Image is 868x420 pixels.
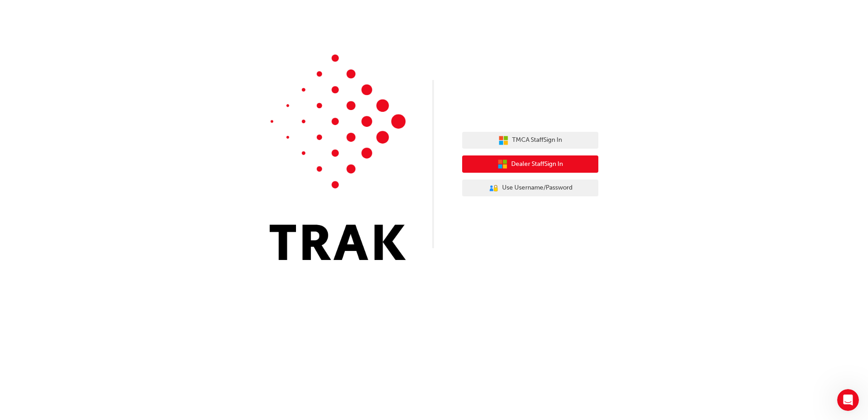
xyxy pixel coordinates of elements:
img: Trak [270,55,406,260]
button: Dealer StaffSign In [462,155,598,173]
iframe: Intercom live chat [837,389,859,411]
button: TMCA StaffSign In [462,132,598,149]
span: Dealer Staff Sign In [511,159,563,170]
button: Use Username/Password [462,180,598,197]
span: TMCA Staff Sign In [512,135,562,145]
span: Use Username/Password [502,183,572,193]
